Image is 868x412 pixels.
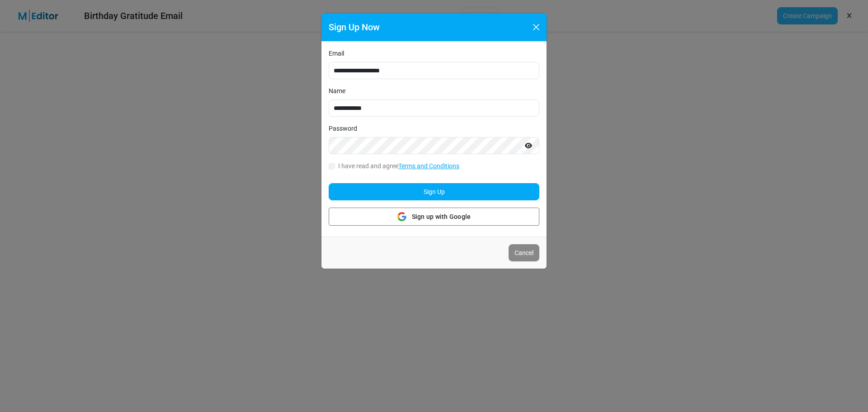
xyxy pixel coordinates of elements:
label: I have read and agree [338,161,459,171]
label: Password [329,124,357,133]
a: Terms and Conditions [398,162,459,170]
i: Show password [525,142,532,149]
button: Sign up with Google [329,208,539,226]
button: Close [529,20,543,34]
button: Sign Up [329,183,539,200]
button: Cancel [509,244,539,261]
label: Email [329,49,344,58]
span: Sign up with Google [412,212,471,222]
h5: Sign Up Now [329,20,380,34]
label: Name [329,86,345,96]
